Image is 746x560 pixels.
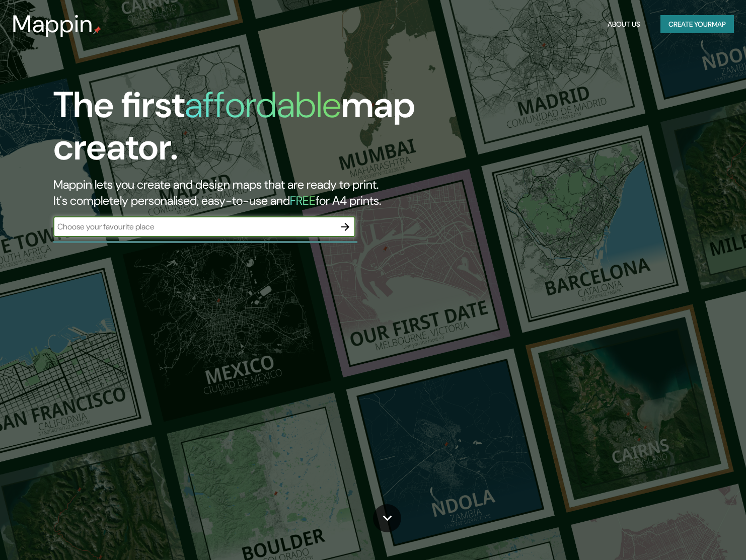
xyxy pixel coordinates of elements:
[660,15,734,34] button: Create yourmap
[53,221,335,232] input: Choose your favourite place
[12,10,93,38] h3: Mappin
[604,15,644,34] button: About Us
[290,193,316,208] h5: FREE
[185,82,341,128] h1: affordable
[93,26,101,34] img: mappin-pin
[53,177,426,209] h2: Mappin lets you create and design maps that are ready to print. It's completely personalised, eas...
[53,84,426,177] h1: The first map creator.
